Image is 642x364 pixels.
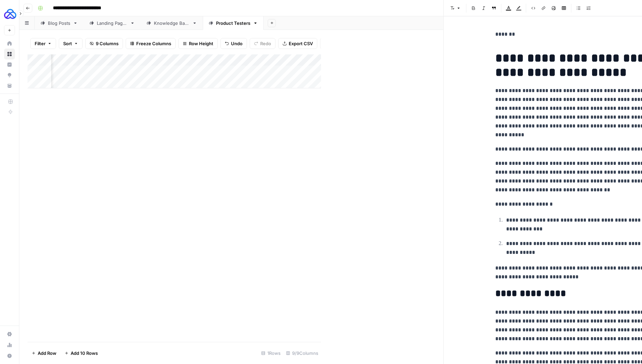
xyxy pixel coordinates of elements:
span: Filter [35,40,46,47]
a: Product Testers [203,16,264,30]
span: Undo [231,40,243,47]
button: Freeze Columns [126,38,176,49]
div: Knowledge Base [154,20,190,27]
a: Your Data [4,80,15,91]
button: Add Row [28,348,60,359]
button: Sort [59,38,83,49]
button: Help + Support [4,350,15,361]
span: Row Height [189,40,213,47]
span: Add 10 Rows [71,350,98,357]
span: Export CSV [289,40,313,47]
div: 9/9 Columns [283,348,321,359]
a: Settings [4,329,15,340]
div: Landing Pages [97,20,127,27]
button: Export CSV [278,38,317,49]
button: Undo [220,38,247,49]
div: Product Testers [216,20,250,27]
span: Freeze Columns [136,40,171,47]
a: Opportunities [4,70,15,81]
img: AUQ Logo [4,8,16,20]
div: Blog Posts [48,20,70,27]
button: Workspace: AUQ [4,5,15,22]
button: 9 Columns [85,38,123,49]
button: Row Height [178,38,218,49]
a: Insights [4,59,15,70]
a: Home [4,38,15,49]
span: Add Row [38,350,56,357]
span: Redo [260,40,271,47]
a: Usage [4,340,15,350]
span: 9 Columns [96,40,119,47]
a: Landing Pages [84,16,141,30]
button: Redo [250,38,275,49]
a: Blog Posts [35,16,84,30]
span: Sort [63,40,72,47]
button: Add 10 Rows [60,348,102,359]
a: Browse [4,49,15,59]
button: Filter [30,38,56,49]
div: 1 Rows [258,348,283,359]
a: Knowledge Base [141,16,203,30]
